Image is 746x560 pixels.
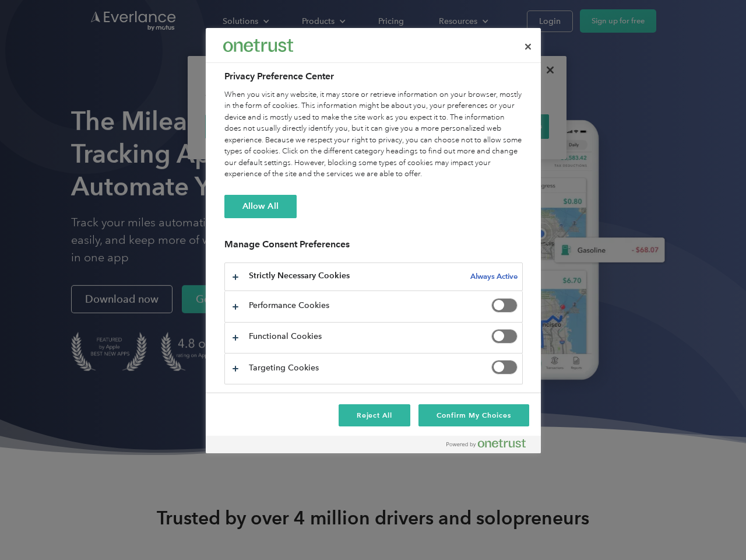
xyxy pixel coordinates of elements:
[206,28,541,453] div: Privacy Preference Center
[339,404,411,426] button: Reject All
[224,239,523,257] h3: Manage Consent Preferences
[224,89,523,180] div: When you visit any website, it may store or retrieve information on your browser, mostly in the f...
[446,439,535,453] a: Powered by OneTrust Opens in a new Tab
[223,34,293,57] div: Everlance
[206,28,541,453] div: Preference center
[515,34,541,60] button: Close
[224,69,523,83] h2: Privacy Preference Center
[223,39,293,51] img: Everlance
[224,195,297,218] button: Allow All
[446,439,526,448] img: Powered by OneTrust Opens in a new Tab
[418,404,529,426] button: Confirm My Choices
